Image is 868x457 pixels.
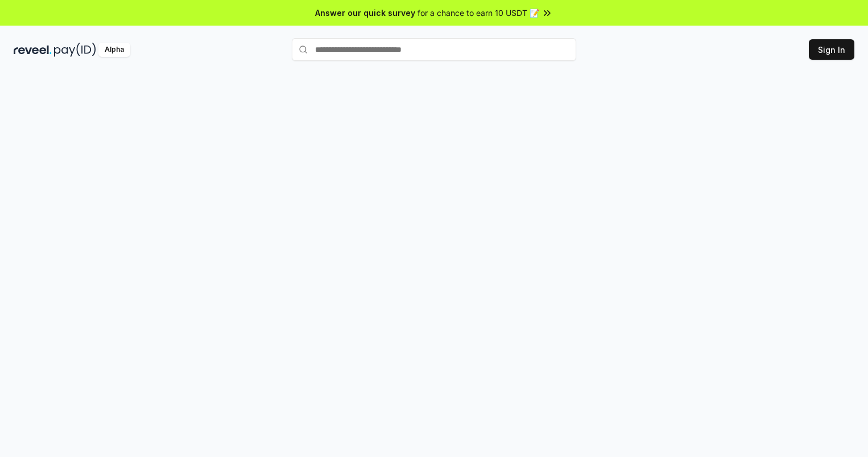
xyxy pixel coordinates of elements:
span: for a chance to earn 10 USDT 📝 [418,7,539,19]
img: pay_id [54,43,96,57]
img: reveel_dark [14,43,52,57]
span: Answer our quick survey [315,7,415,19]
button: Sign In [809,39,854,60]
div: Alpha [98,43,130,57]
